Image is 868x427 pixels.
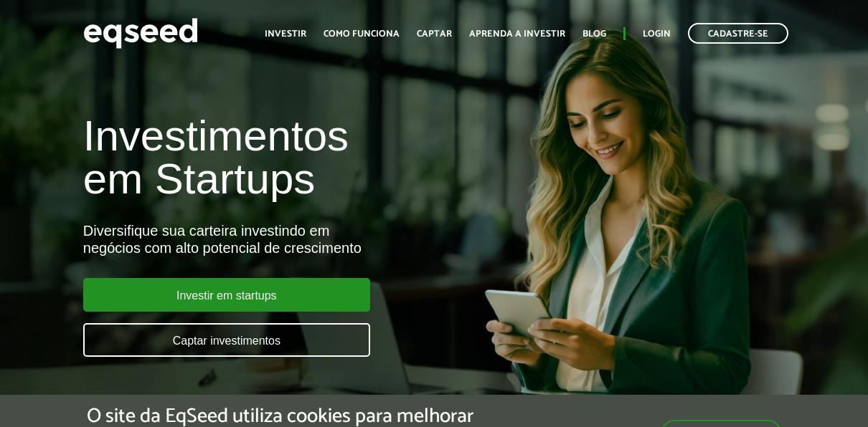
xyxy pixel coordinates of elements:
[83,115,496,201] h1: Investimentos em Startups
[324,29,400,39] a: Como funciona
[265,29,306,39] a: Investir
[83,222,496,256] div: Diversifique sua carteira investindo em negócios com alto potencial de crescimento
[582,29,606,39] a: Blog
[83,323,370,357] a: Captar investimentos
[688,23,788,44] a: Cadastre-se
[83,278,370,312] a: Investir em startups
[417,29,452,39] a: Captar
[83,14,198,52] img: EqSeed
[643,29,671,39] a: Login
[469,29,565,39] a: Aprenda a investir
